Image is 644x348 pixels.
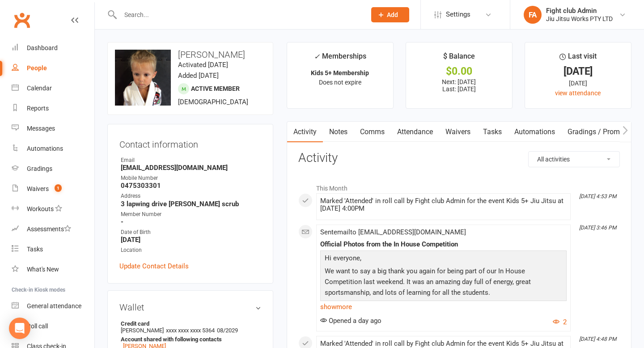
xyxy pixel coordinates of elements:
div: Open Intercom Messenger [9,318,30,339]
h3: Activity [298,151,620,165]
strong: [DATE] [121,236,261,244]
div: Assessments [27,225,71,233]
div: People [27,64,47,72]
p: Hi everyone, [322,253,564,266]
span: Active member [191,85,240,92]
span: Add [387,11,398,18]
div: General attendance [27,302,81,310]
div: Marked 'Attended' in roll call by Fight club Admin for the event Kids 5+ Jiu Jitsu at [DATE] 4:00PM [320,197,567,212]
span: Sent email to [EMAIL_ADDRESS][DOMAIN_NAME] [320,228,466,236]
div: Mobile Number [121,174,261,182]
div: Memberships [314,51,366,67]
div: Address [121,192,261,200]
i: [DATE] 4:48 PM [579,336,616,342]
a: What's New [12,259,94,280]
time: Activated [DATE] [178,61,228,69]
strong: Account shared with following contacts [121,336,257,343]
div: Calendar [27,85,52,92]
span: Opened a day ago [320,317,381,325]
a: Gradings [12,159,94,179]
strong: Kids 5+ Membership [311,69,369,76]
div: Waivers [27,185,49,192]
i: [DATE] 4:53 PM [579,193,616,199]
div: Dashboard [27,44,58,51]
div: Messages [27,125,55,132]
a: Automations [508,122,561,142]
div: Fight club Admin [546,7,613,15]
a: Comms [354,122,391,142]
div: Automations [27,145,63,152]
strong: - [121,218,261,226]
a: Activity [287,122,323,142]
div: Email [121,156,261,165]
span: [DEMOGRAPHIC_DATA] [178,98,248,106]
a: Messages [12,119,94,139]
a: Dashboard [12,38,94,58]
span: Settings [446,4,470,25]
span: 08/2029 [217,327,238,334]
h3: Wallet [119,302,261,312]
div: Gradings [27,165,52,172]
div: Date of Birth [121,228,261,237]
li: This Month [298,179,620,193]
a: General attendance kiosk mode [12,296,94,316]
div: What's New [27,266,59,273]
h3: Contact information [119,136,261,149]
input: Search... [118,8,360,21]
a: Waivers 1 [12,179,94,199]
a: Update Contact Details [119,261,189,272]
time: Added [DATE] [178,72,219,80]
a: Assessments [12,219,94,239]
div: Member Number [121,210,261,219]
button: Add [371,7,409,22]
div: Last visit [559,51,597,67]
strong: 0475303301 [121,182,261,190]
a: Notes [323,122,354,142]
div: $0.00 [414,67,504,76]
div: [DATE] [533,78,623,88]
p: We want to say a big thank you again for being part of our In House Competition last weekend. It ... [322,266,564,300]
a: Tasks [12,239,94,259]
div: [DATE] [533,67,623,76]
strong: [EMAIL_ADDRESS][DOMAIN_NAME] [121,164,261,172]
img: image1739515001.png [115,50,171,106]
div: Workouts [27,205,54,212]
span: Does not expire [319,79,361,86]
a: Tasks [477,122,508,142]
p: Next: [DATE] Last: [DATE] [414,78,504,93]
a: Workouts [12,199,94,219]
a: Roll call [12,316,94,336]
i: [DATE] 3:46 PM [579,225,616,231]
a: Calendar [12,78,94,98]
strong: 3 lapwing drive [PERSON_NAME] scrub [121,200,261,208]
h3: [PERSON_NAME] [115,50,266,59]
div: Roll call [27,323,48,330]
button: 2 [553,317,567,327]
div: Reports [27,105,49,112]
div: Tasks [27,246,43,253]
a: Waivers [439,122,477,142]
a: Reports [12,98,94,119]
strong: Credit card [121,320,257,327]
a: show more [320,301,567,313]
a: People [12,58,94,78]
i: ✓ [314,52,320,61]
div: Location [121,246,261,255]
span: xxxx xxxx xxxx 5364 [166,327,215,334]
span: 1 [55,184,62,192]
a: Attendance [391,122,439,142]
div: $ Balance [443,51,475,67]
div: Official Photos from the In House Competition [320,241,567,248]
a: view attendance [555,89,601,97]
a: Clubworx [11,9,33,31]
div: Jiu Jitsu Works PTY LTD [546,15,613,23]
div: FA [524,6,542,24]
a: Automations [12,139,94,159]
p: The official photos from the event are now available on our website: [URL][DOMAIN_NAME] [322,300,564,324]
